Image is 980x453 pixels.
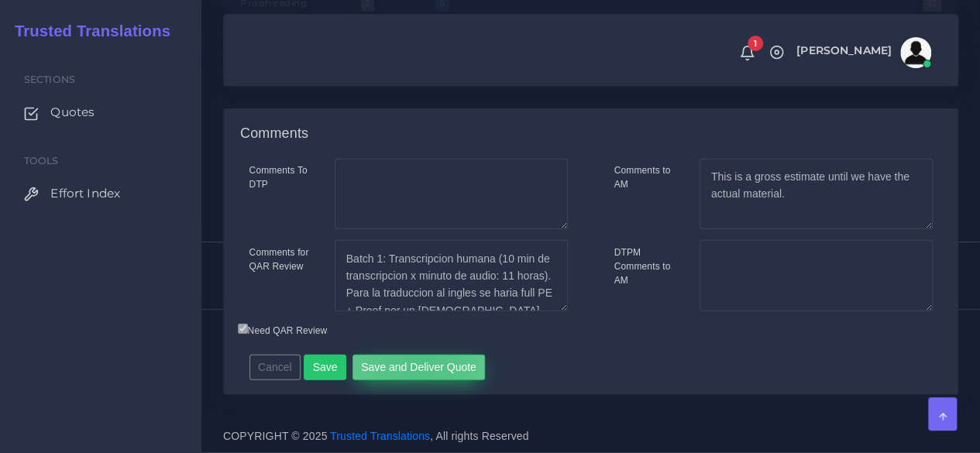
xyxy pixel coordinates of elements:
input: Need QAR Review [238,324,248,334]
button: Cancel [249,355,301,381]
h2: Trusted Translations [4,22,170,40]
a: 1 [734,44,761,61]
label: Comments to AM [614,163,676,191]
a: Cancel [249,360,301,372]
span: Quotes [50,104,95,121]
button: Save [304,355,346,381]
h4: Comments [240,125,308,142]
a: Quotes [12,96,190,129]
span: 1 [748,36,763,51]
span: [PERSON_NAME] [796,45,892,56]
button: Save and Deliver Quote [352,355,486,381]
img: avatar [900,37,931,68]
label: DTPM Comments to AM [614,245,676,287]
span: COPYRIGHT © 2025 [223,428,529,444]
a: Effort Index [12,177,190,210]
span: , All rights Reserved [430,428,528,444]
a: Trusted Translations [4,19,170,44]
a: Trusted Translations [330,430,430,442]
textarea: This is a gross estimate until we have the actual material. [700,159,933,230]
span: Tools [24,155,59,166]
span: Effort Index [50,185,120,202]
label: Need QAR Review [238,324,328,338]
textarea: Batch 1: Transcripcion humana (10 min de transcripcion x minuto de audio: 11 horas). Para la trad... [335,240,568,311]
label: Comments for QAR Review [249,245,311,273]
span: Sections [24,74,75,85]
a: [PERSON_NAME]avatar [789,37,937,68]
label: Comments To DTP [249,163,311,191]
